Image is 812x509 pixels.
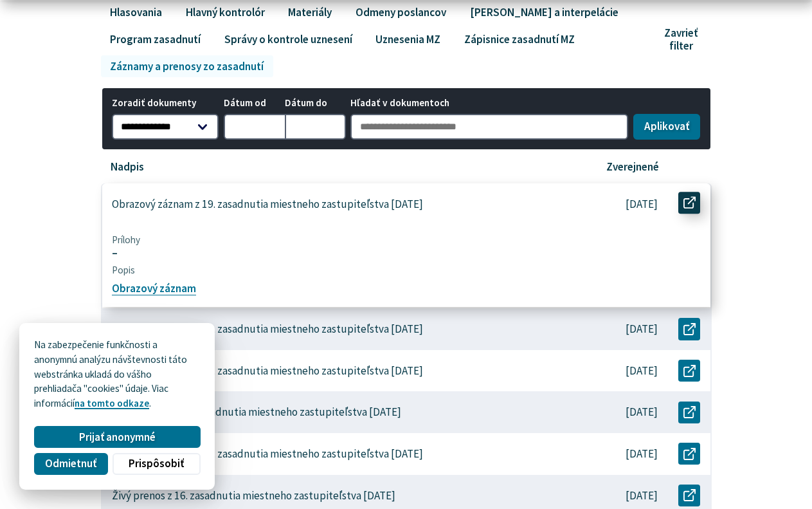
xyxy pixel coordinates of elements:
a: Správy o kontrole uznesení [215,28,361,50]
input: Hľadať v dokumentoch [350,114,628,140]
span: Dátum do [285,98,346,109]
p: Nadpis [111,160,144,174]
span: Popis [112,264,701,276]
a: Materiály [279,1,341,23]
a: Hlasovania [101,1,172,23]
p: Obrazový záznam z 16. zasadnutia miestneho zastupiteľstva [DATE] [112,447,423,461]
span: Prispôsobiť [129,457,184,470]
button: Prijať anonymné [34,426,200,448]
a: Hlavný kontrolór [176,1,274,23]
a: Uznesenia MZ [366,28,450,50]
p: [DATE] [626,405,658,419]
button: Zavrieť filter [656,26,712,53]
p: Obrazový záznam z 18. zasadnutia miestneho zastupiteľstva [DATE] [112,322,423,336]
span: Prijať anonymné [79,430,156,444]
p: Zverejnené [606,160,659,174]
p: Živý prenos zo 17. zasadnutia miestneho zastupiteľstva [DATE] [112,405,401,419]
p: [DATE] [626,322,658,336]
input: Dátum od [224,114,285,140]
a: Obrazový záznam [112,282,196,296]
span: Dátum od [224,98,285,109]
p: [DATE] [626,447,658,461]
a: Zápisnice zasadnutí MZ [455,28,584,50]
p: [DATE] [626,364,658,378]
span: Prílohy [112,234,701,246]
select: Zoradiť dokumenty [112,114,219,140]
span: Odmietnuť [45,457,96,470]
p: [DATE] [626,198,658,211]
a: na tomto odkaze [75,397,149,409]
input: Dátum do [285,114,346,140]
a: [PERSON_NAME] a interpelácie [460,1,627,23]
p: Živý prenos z 16. zasadnutia miestneho zastupiteľstva [DATE] [112,489,395,503]
p: Obrazový záznam z 17. zasadnutia miestneho zastupiteľstva [DATE] [112,364,423,378]
span: Zoradiť dokumenty [112,98,219,109]
p: Obrazový záznam z 19. zasadnutia miestneho zastupiteľstva [DATE] [112,198,423,211]
span: Hľadať v dokumentoch [350,98,628,109]
a: Program zasadnutí [101,28,210,50]
p: Na zabezpečenie funkčnosti a anonymnú analýzu návštevnosti táto webstránka ukladá do vášho prehli... [34,338,200,411]
span: Zavrieť filter [664,26,698,53]
button: Aplikovať [633,114,700,140]
p: [DATE] [626,489,658,503]
button: Odmietnuť [34,453,107,475]
button: Prispôsobiť [113,453,200,475]
a: Záznamy a prenosy zo zasadnutí [101,55,273,77]
a: Odmeny poslancov [346,1,455,23]
span: – [112,246,701,260]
